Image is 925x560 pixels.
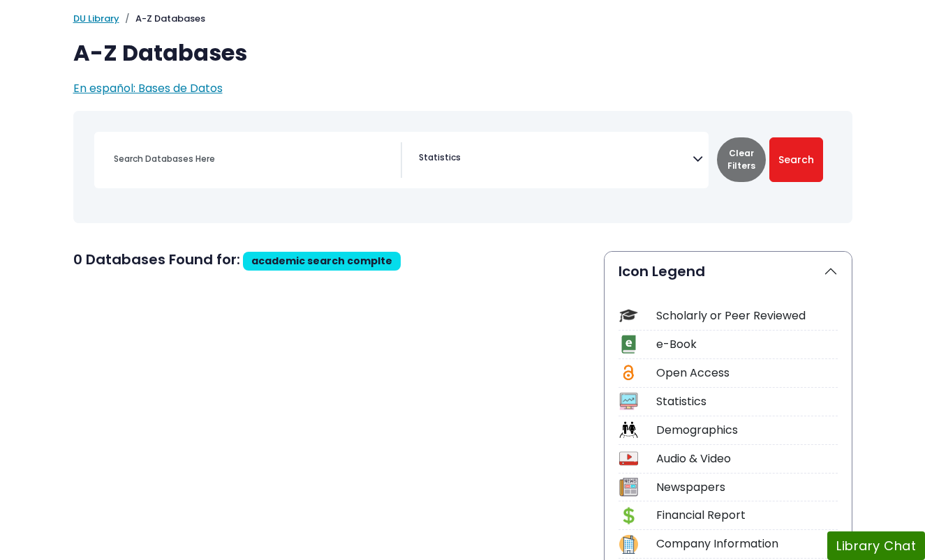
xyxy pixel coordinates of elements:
[769,137,823,182] button: Submit for Search Results
[656,365,838,381] div: Open Access
[656,422,838,439] div: Demographics
[619,335,638,354] img: Icon e-Book
[619,478,638,497] img: Icon Newspapers
[619,306,638,325] img: Icon Scholarly or Peer Reviewed
[73,12,852,26] nav: breadcrumb
[73,12,119,25] a: DU Library
[620,363,637,382] img: Icon Open Access
[827,531,925,560] button: Library Chat
[105,149,401,169] input: Search database by title or keyword
[605,252,852,291] button: Icon Legend
[656,308,838,324] div: Scholarly or Peer Reviewed
[619,449,638,468] img: Icon Audio & Video
[73,250,240,269] span: 0 Databases Found for:
[464,154,470,165] textarea: Search
[656,336,838,353] div: e-Book
[73,111,852,223] nav: Search filters
[656,479,838,496] div: Newspapers
[619,421,638,439] img: Icon Demographics
[251,254,392,268] span: academic search complte
[656,536,838,552] div: Company Information
[619,392,638,411] img: Icon Statistics
[656,451,838,467] div: Audio & Video
[619,535,638,554] img: Icon Company Information
[656,393,838,410] div: Statistics
[73,80,223,96] a: En español: Bases de Datos
[419,151,461,164] span: Statistics
[119,12,205,26] li: A-Z Databases
[413,151,461,164] li: Statistics
[656,507,838,524] div: Financial Report
[619,506,638,525] img: Icon Financial Report
[73,40,852,66] h1: A-Z Databases
[717,137,766,182] button: Clear Filters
